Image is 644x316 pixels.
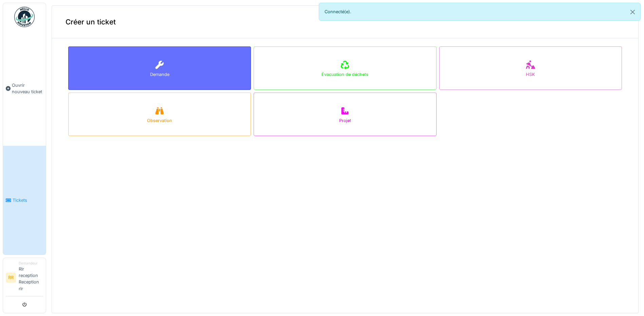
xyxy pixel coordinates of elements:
div: Évacuation de déchets [321,71,368,78]
a: Ouvrir nouveau ticket [3,31,46,146]
div: Observation [147,117,172,124]
li: Rlr reception Reception rlr [19,261,43,295]
div: Projet [339,117,351,124]
div: Connecté(e). [319,3,641,21]
div: Demande [150,71,169,78]
img: Badge_color-CXgf-gQk.svg [14,7,35,27]
li: RR [6,273,16,283]
a: RR DemandeurRlr reception Reception rlr [6,261,43,296]
div: HSK [526,71,535,78]
div: Demandeur [19,261,43,266]
button: Close [625,3,640,21]
span: Ouvrir nouveau ticket [12,82,43,95]
span: Tickets [13,197,43,203]
div: Créer un ticket [52,6,638,38]
a: Tickets [3,146,46,254]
